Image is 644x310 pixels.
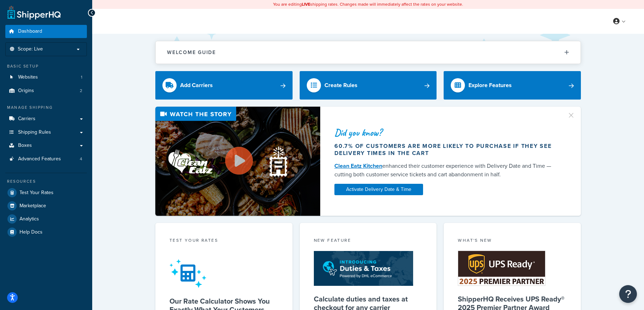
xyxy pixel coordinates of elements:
a: Shipping Rules [5,126,87,139]
a: Analytics [5,213,87,225]
a: Origins2 [5,84,87,97]
span: Test Your Rates [20,190,54,196]
button: Open Resource Center [619,285,637,303]
a: Test Your Rates [5,186,87,199]
a: Marketplace [5,199,87,212]
span: Dashboard [18,28,42,34]
span: 1 [81,74,82,80]
a: Create Rules [300,71,437,100]
a: Advanced Features4 [5,153,87,166]
li: Advanced Features [5,153,87,166]
span: Origins [18,88,34,94]
a: Dashboard [5,25,87,38]
div: What's New [458,237,567,245]
div: Explore Features [468,80,512,90]
div: enhanced their customer experience with Delivery Date and Time — cutting both customer service ti... [334,162,559,179]
span: Websites [18,74,38,80]
span: 4 [80,156,82,162]
span: Analytics [20,216,39,222]
li: Origins [5,84,87,97]
li: Websites [5,71,87,84]
div: New Feature [314,237,423,245]
span: Advanced Features [18,156,61,162]
span: Shipping Rules [18,129,51,135]
a: Activate Delivery Date & Time [334,184,423,195]
div: 60.7% of customers are more likely to purchase if they see delivery times in the cart [334,143,559,157]
a: Add Carriers [155,71,293,100]
div: Resources [5,178,87,185]
span: Marketplace [20,203,46,209]
a: Clean Eatz Kitchen [334,162,382,170]
img: Video thumbnail [155,107,320,216]
button: Welcome Guide [156,41,581,64]
span: Scope: Live [18,46,43,52]
div: Create Rules [324,80,357,90]
a: Boxes [5,139,87,152]
div: Test your rates [170,237,278,245]
div: Add Carriers [180,80,213,90]
span: 2 [80,88,82,94]
div: Did you know? [334,128,559,138]
span: Boxes [18,143,32,149]
a: Help Docs [5,226,87,239]
span: Carriers [18,116,35,122]
a: Carriers [5,112,87,125]
b: LIVE [302,1,310,7]
a: Explore Features [444,71,581,100]
span: Help Docs [20,229,43,235]
div: Basic Setup [5,63,87,69]
div: Manage Shipping [5,105,87,111]
a: Websites1 [5,71,87,84]
h2: Welcome Guide [167,50,216,55]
